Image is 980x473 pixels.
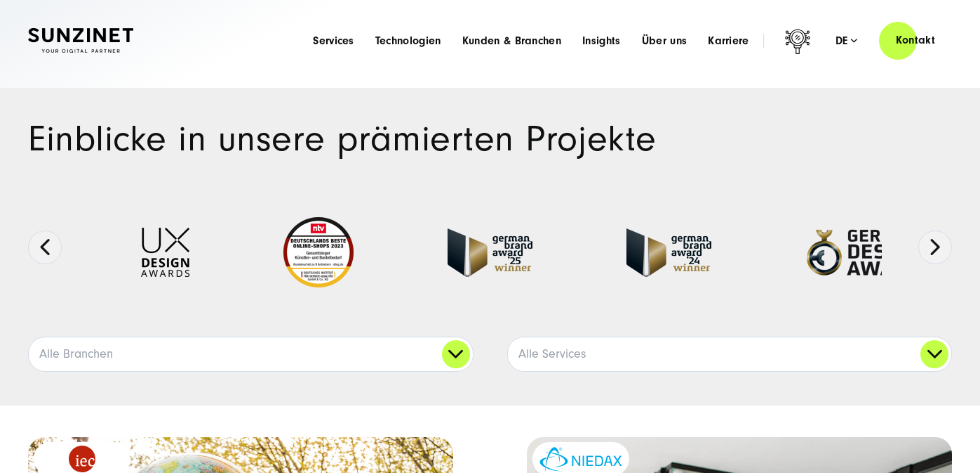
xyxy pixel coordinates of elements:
[141,228,189,277] img: UX-Design-Awards - fullservice digital agentur SUNZINET
[28,122,952,157] h1: Einblicke in unsere prämierten Projekte
[918,231,952,264] button: Next
[539,447,622,472] img: niedax-logo
[448,228,532,277] img: German Brand Award winner 2025 - Full Service Digital Agentur SUNZINET
[879,20,952,60] a: Kontakt
[805,228,921,277] img: German-Design-Award - fullservice digital agentur SUNZINET
[835,34,858,48] div: de
[508,337,952,371] a: Alle Services
[313,34,354,48] a: Services
[708,34,749,48] a: Karriere
[582,34,621,48] a: Insights
[283,217,354,287] img: Deutschlands beste Online Shops 2023 - boesner - Kunde - SUNZINET
[375,34,441,48] a: Technologien
[28,231,62,264] button: Previous
[642,34,687,48] a: Über uns
[28,28,133,53] img: SUNZINET Full Service Digital Agentur
[69,446,95,472] img: logo_IEC
[626,228,711,277] img: German-Brand-Award - fullservice digital agentur SUNZINET
[29,337,473,371] a: Alle Branchen
[462,34,561,48] a: Kunden & Branchen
